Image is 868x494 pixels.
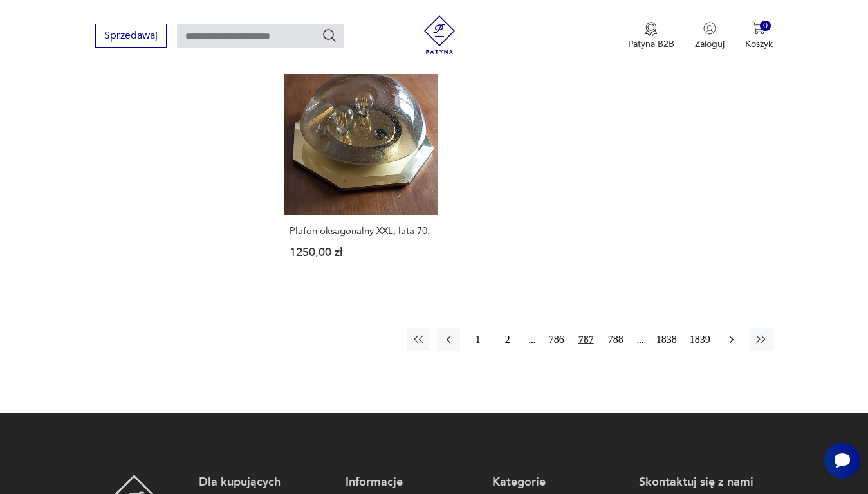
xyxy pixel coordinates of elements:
img: Ikonka użytkownika [703,22,716,35]
button: Patyna B2B [628,22,674,50]
button: Sprzedawaj [95,24,167,48]
p: 1250,00 zł [290,247,432,258]
p: Dla kupujących [199,475,333,490]
button: 787 [575,328,598,351]
p: Kategorie [492,475,626,490]
button: 786 [545,328,568,351]
iframe: Smartsupp widget button [824,443,860,479]
img: Ikona medalu [645,22,658,36]
button: Zaloguj [695,22,725,50]
button: 1838 [653,328,680,351]
button: 1 [466,328,490,351]
button: Szukaj [322,28,337,43]
button: 0Koszyk [745,22,773,50]
p: Zaloguj [695,38,725,50]
a: Plafon oksagonalny XXL, lata 70.Plafon oksagonalny XXL, lata 70.1250,00 zł [284,61,438,283]
button: 1839 [687,328,714,351]
button: 2 [496,328,519,351]
div: 0 [760,21,771,32]
p: Patyna B2B [628,38,674,50]
img: Ikona koszyka [752,22,765,35]
button: 788 [604,328,627,351]
h3: Plafon oksagonalny XXL, lata 70. [290,226,432,237]
p: Koszyk [745,38,773,50]
p: Skontaktuj się z nami [639,475,773,490]
a: Sprzedawaj [95,32,167,41]
p: Informacje [346,475,479,490]
img: Patyna - sklep z meblami i dekoracjami vintage [420,15,459,54]
a: Ikona medaluPatyna B2B [628,22,674,50]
